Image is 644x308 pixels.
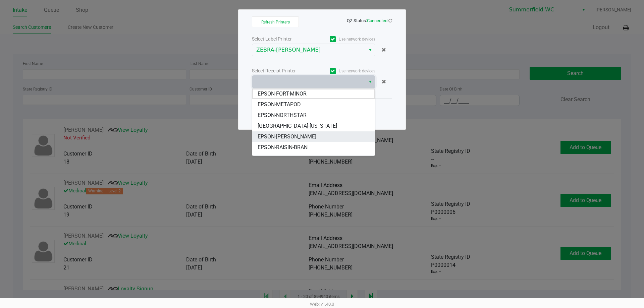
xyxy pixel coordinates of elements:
[310,302,334,307] span: Web: v1.40.0
[256,46,361,54] span: ZEBRA-[PERSON_NAME]
[367,18,387,23] span: Connected
[252,16,299,27] button: Refresh Printers
[258,111,307,119] span: EPSON-NORTHSTAR
[258,143,308,151] span: EPSON-RAISIN-BRAN
[365,76,375,88] button: Select
[258,154,316,162] span: EPSON-[PERSON_NAME]
[365,44,375,56] button: Select
[314,36,375,42] label: Use network devices
[258,122,337,130] span: [GEOGRAPHIC_DATA]-[US_STATE]
[314,68,375,74] label: Use network devices
[258,90,307,98] span: EPSON-FORT-MINOR
[258,133,316,141] span: EPSON-[PERSON_NAME]
[252,67,314,74] div: Select Receipt Printer
[252,36,314,43] div: Select Label Printer
[347,18,392,23] span: QZ Status:
[261,20,290,24] span: Refresh Printers
[258,101,301,109] span: EPSON-METAPOD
